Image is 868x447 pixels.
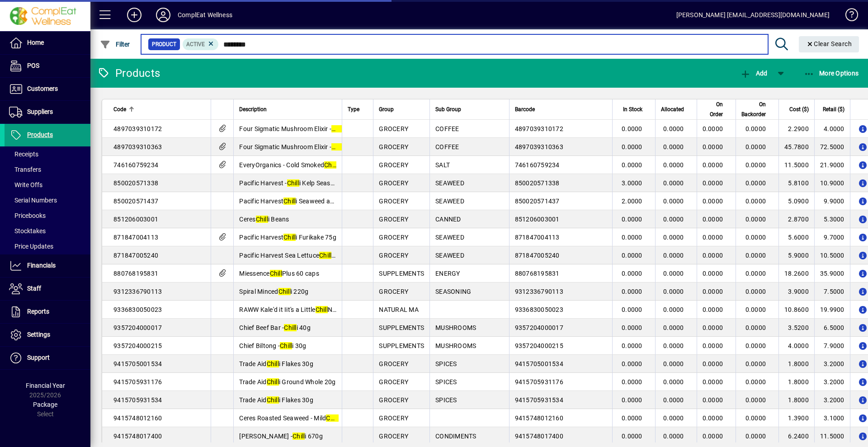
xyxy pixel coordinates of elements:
span: 0.0000 [703,234,723,241]
a: Suppliers [5,101,90,123]
td: 3.1000 [814,409,850,427]
span: CONDIMENTS [435,433,476,440]
td: 72.5000 [814,138,850,156]
td: 3.2000 [814,373,850,391]
span: 0.0000 [622,396,642,404]
em: Chill [326,414,338,422]
span: Spiral Minced i 220g [239,288,308,295]
em: Chill [324,161,336,169]
span: 0.0000 [663,198,684,205]
button: Add [120,7,149,23]
div: Sub Group [435,104,504,114]
span: Transfers [9,166,41,173]
span: 0.0000 [745,270,766,277]
em: Chill [284,324,296,331]
div: On Order [703,99,731,119]
span: Home [27,39,44,46]
span: Financial Year [26,382,65,389]
span: 0.0000 [745,125,766,132]
button: Clear [799,36,859,52]
em: Chill [270,270,282,277]
span: 0.0000 [663,360,684,367]
em: Chill [278,288,291,295]
span: SUPPLEMENTS [379,324,424,331]
span: 0.0000 [745,143,766,151]
td: 11.5000 [778,156,814,174]
span: 0.0000 [622,234,642,241]
span: More Options [804,70,859,77]
span: 0.0000 [663,324,684,331]
em: Chill [319,252,331,259]
div: Description [239,104,336,114]
span: Miessence Plus 60 caps [239,270,319,277]
span: [PERSON_NAME] - i 670g [239,433,323,440]
span: 0.0000 [663,179,684,187]
span: 0.0000 [745,234,766,241]
td: 6.2400 [778,427,814,445]
span: 880768195831 [515,270,560,277]
mat-chip: Activation Status: Active [183,38,219,50]
span: 850020571437 [515,198,560,205]
span: 0.0000 [622,216,642,223]
div: On Backorder [741,99,774,119]
span: SPICES [435,396,457,404]
div: Code [113,104,205,114]
span: 0.0000 [663,270,684,277]
em: Chill [256,216,268,223]
span: 0.0000 [745,433,766,440]
span: Ceres Roasted Seaweed - Mild i 5g [239,414,349,422]
span: Group [379,104,394,114]
td: 2.8700 [778,210,814,228]
span: GROCERY [379,360,408,367]
span: 851206003001 [515,216,560,223]
span: GROCERY [379,252,408,259]
span: RAWW Kale'd it Iit's a Little Nail Lacquer 10mL [239,306,382,313]
span: 0.0000 [745,342,766,349]
span: Serial Numbers [9,197,57,204]
span: 0.0000 [703,396,723,404]
span: 0.0000 [703,342,723,349]
a: Knowledge Base [839,2,857,31]
span: 0.0000 [745,414,766,422]
span: 850020571338 [515,179,560,187]
span: 9415748017400 [515,433,563,440]
td: 3.2000 [814,391,850,409]
span: Financials [27,262,56,269]
span: Filter [100,41,130,48]
div: Type [348,104,368,114]
span: 0.0000 [663,306,684,313]
span: Pacific Harvest i Furikake 75g [239,234,336,241]
div: Group [379,104,424,114]
a: Receipts [5,146,90,162]
span: Products [27,131,53,138]
span: Pacific Harvest i Seaweed and Sesame seasoning 50g [239,198,406,205]
div: Allocated [661,104,692,114]
span: Pacific Harvest - i Kelp Seasoning 45g [239,179,359,187]
span: Ceres i Beans [239,216,289,223]
div: In Stock [618,104,651,114]
td: 1.8000 [778,391,814,409]
span: GROCERY [379,179,408,187]
span: Staff [27,285,41,292]
span: 0.0000 [663,342,684,349]
span: GROCERY [379,288,408,295]
div: ComplEat Wellness [178,8,232,22]
span: 9336830050023 [113,306,162,313]
span: On Order [703,99,723,119]
span: GROCERY [379,125,408,132]
a: Transfers [5,162,90,177]
a: POS [5,55,90,77]
span: 746160759234 [515,161,560,169]
span: Pacific Harvest Sea Lettuce i Jelly 185ml [239,252,367,259]
span: GROCERY [379,198,408,205]
span: 871847004113 [515,234,560,241]
span: Chief Biltong - i 30g [239,342,306,349]
span: POS [27,62,39,69]
td: 3.2000 [814,355,850,373]
td: 21.9000 [814,156,850,174]
span: 9357204000215 [515,342,563,349]
span: 0.0000 [622,433,642,440]
button: Filter [98,36,132,52]
span: 850020571437 [113,198,158,205]
span: 0.0000 [703,252,723,259]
